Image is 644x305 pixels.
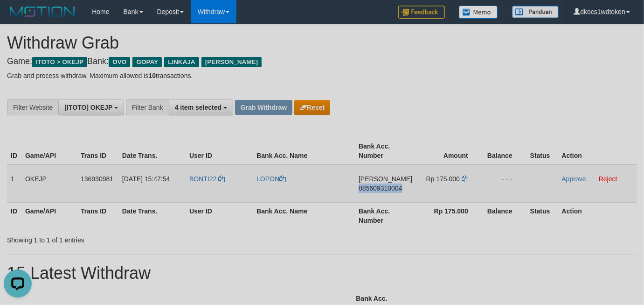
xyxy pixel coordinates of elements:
th: Bank Acc. Number [355,138,416,164]
span: ITOTO > OKEJP [32,57,87,67]
th: Amount [416,138,482,164]
th: Trans ID [77,202,118,229]
th: Rp 175.000 [416,202,482,229]
span: BONTI22 [189,175,216,183]
img: MOTION_logo.png [7,5,78,19]
a: Copy 175000 to clipboard [462,175,468,183]
th: Balance [482,138,526,164]
div: Filter Bank [126,99,169,115]
td: 1 [7,164,21,203]
th: Action [558,202,637,229]
th: Date Trans. [118,202,186,229]
h1: Withdraw Grab [7,34,637,52]
th: Bank Acc. Name [253,202,355,229]
a: LOPON [256,175,286,183]
img: panduan.png [512,6,559,18]
span: [PERSON_NAME] [359,175,412,183]
a: BONTI22 [189,175,225,183]
th: User ID [186,138,253,164]
span: Copy 085609310004 to clipboard [359,184,402,192]
span: [ITOTO] OKEJP [64,104,112,111]
span: 4 item selected [175,104,222,111]
th: Action [558,138,637,164]
span: [PERSON_NAME] [201,57,262,67]
th: Status [526,202,558,229]
span: LINKAJA [164,57,199,67]
p: Grab and process withdraw. Maximum allowed is transactions. [7,71,637,80]
span: [DATE] 15:47:54 [122,175,170,183]
th: Balance [482,202,526,229]
img: Feedback.jpg [398,6,445,19]
img: Button%20Memo.svg [459,6,498,19]
th: Bank Acc. Name [253,138,355,164]
span: GOPAY [132,57,162,67]
h4: Game: Bank: [7,57,637,66]
button: [ITOTO] OKEJP [58,99,124,115]
h1: 15 Latest Withdraw [7,264,637,283]
th: Trans ID [77,138,118,164]
span: 136930981 [81,175,113,183]
td: OKEJP [21,164,77,203]
th: Game/API [21,138,77,164]
strong: 10 [148,72,156,79]
button: Open LiveChat chat widget [4,4,32,32]
th: ID [7,138,21,164]
td: - - - [482,164,526,203]
th: ID [7,202,21,229]
th: Status [526,138,558,164]
span: OVO [109,57,130,67]
th: Game/API [21,202,77,229]
span: Rp 175.000 [426,175,460,183]
button: Reset [294,100,330,115]
th: Date Trans. [118,138,186,164]
a: Reject [599,175,617,183]
th: Bank Acc. Number [355,202,416,229]
button: 4 item selected [169,99,233,115]
div: Showing 1 to 1 of 1 entries [7,232,261,245]
a: Approve [562,175,586,183]
th: User ID [186,202,253,229]
div: Filter Website [7,99,58,115]
button: Grab Withdraw [235,100,292,115]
